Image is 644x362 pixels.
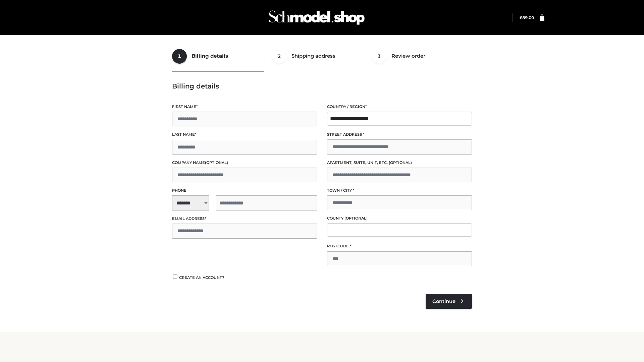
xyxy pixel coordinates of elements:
[327,187,472,194] label: Town / City
[179,275,224,280] span: Create an account?
[205,160,228,165] span: (optional)
[520,15,522,20] span: £
[172,160,317,166] label: Company name
[327,243,472,249] label: Postcode
[426,294,472,309] a: Continue
[172,82,472,90] h3: Billing details
[520,15,534,20] bdi: 89.00
[172,104,317,110] label: First name
[266,4,367,31] img: Schmodel Admin 964
[432,298,455,304] span: Continue
[327,104,472,110] label: Country / Region
[327,160,472,166] label: Apartment, suite, unit, etc.
[172,131,317,138] label: Last name
[172,216,317,222] label: Email address
[520,15,534,20] a: £89.00
[327,131,472,138] label: Street address
[172,275,178,279] input: Create an account?
[389,160,412,165] span: (optional)
[172,187,317,194] label: Phone
[327,215,472,222] label: County
[344,216,368,221] span: (optional)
